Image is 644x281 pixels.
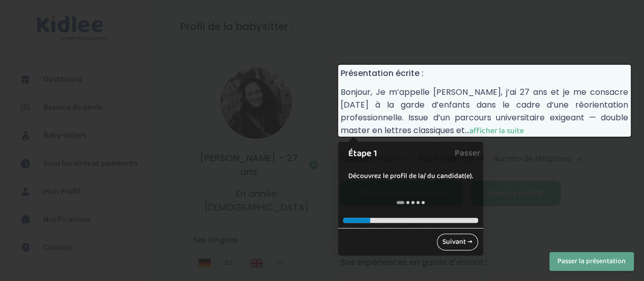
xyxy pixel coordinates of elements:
h4: Présentation écrite : [341,67,628,80]
a: Suivant → [437,234,478,250]
button: Passer la présentation [549,252,634,271]
a: Passer [455,142,481,165]
p: Bonjour, Je m’appelle [PERSON_NAME], j’ai 27 ans et je me consacre [DATE] à la garde d’enfants da... [341,86,628,137]
h1: Étape 1 [348,147,461,161]
span: afficher la suite [469,124,524,137]
div: Découvrez le profil de la/ du candidat(e). [338,161,483,192]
